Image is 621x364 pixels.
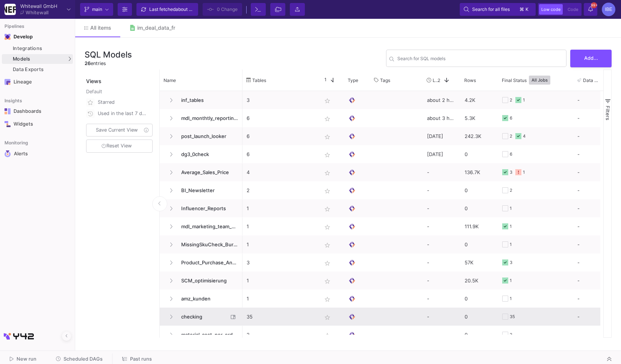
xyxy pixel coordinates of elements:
div: - [577,254,607,271]
div: - [423,253,460,271]
span: Last Used [433,77,438,83]
div: - [577,326,607,343]
div: 1 [510,218,512,235]
div: Whitewall [26,10,48,15]
a: Navigation iconWidgets [2,118,73,130]
button: Used in the last 7 days [85,108,154,119]
div: - [577,182,607,199]
div: 242.3K [460,127,498,145]
img: SQL Model [348,295,356,303]
div: Widgets [14,121,62,127]
span: MissingSkuCheck_Burcu [177,236,238,253]
div: - [423,235,460,253]
div: - [423,199,460,217]
mat-icon: star_border [323,277,332,286]
img: Navigation icon [5,108,11,114]
div: Alerts [14,150,63,157]
span: Type [348,77,358,83]
div: 0 [460,199,498,217]
span: Search for all files [472,4,510,15]
div: Views [85,70,156,85]
div: 3 [510,254,512,271]
span: 99+ [591,2,597,8]
input: Search for name, tables, ... [397,57,563,62]
div: - [577,218,607,235]
span: Name [164,77,176,83]
a: Navigation iconLineage [2,76,73,88]
p: 6 [247,109,314,127]
span: material_cost_per_order_sku [177,326,238,344]
p: 1 [247,200,314,217]
div: - [577,290,607,307]
p: 1 [247,218,314,235]
div: Final Status [502,71,563,89]
button: Reset View [86,140,153,153]
a: Navigation iconAlerts [2,147,73,160]
button: Search for all files⌘k [460,3,536,16]
div: about 2 hours ago [423,91,460,109]
img: SQL Model [348,223,356,231]
div: [DATE] [423,127,460,145]
span: Add... [584,55,598,61]
div: - [423,290,460,308]
div: - [577,127,607,145]
div: - [423,326,460,344]
mat-icon: star_border [323,313,332,322]
div: - [577,200,607,217]
div: - [423,217,460,235]
p: 6 [247,146,314,163]
p: 3 [247,91,314,109]
img: SQL Model [348,331,356,339]
span: post_launch_looker [177,127,238,145]
img: YZ4Yr8zUCx6JYM5gIgaTIQYeTXdcwQjnYC8iZtTV.png [5,4,16,15]
div: - [423,308,460,326]
mat-icon: star_border [323,241,332,250]
mat-icon: star_border [323,187,332,196]
div: - [423,271,460,290]
h3: SQL Models [85,50,132,59]
span: Scheduled DAGs [64,356,103,362]
span: Past runs [130,356,152,362]
div: Develop [14,34,25,40]
div: 4.2K [460,91,498,109]
span: Tags [380,77,390,83]
button: Code [565,4,580,15]
div: [DATE] [423,145,460,163]
p: 2 [247,326,314,344]
div: Integrations [13,45,71,52]
p: 35 [247,308,314,326]
p: 4 [247,164,314,181]
span: checking [177,308,228,326]
img: SQL Model [348,96,356,104]
div: Used in the last 7 days [98,108,148,119]
button: ⌘k [517,5,532,14]
mat-icon: star_border [323,295,332,304]
mat-icon: star_border [323,331,332,340]
div: im_deal_data_fr [137,25,175,31]
mat-icon: star_border [323,223,332,232]
a: Integrations [2,44,73,53]
span: inf_tables [177,91,238,109]
div: Dashboards [14,108,62,114]
span: Reset View [101,143,132,149]
span: SCM_optimisierung [177,272,238,290]
p: 1 [247,290,314,308]
span: Save Current View [96,127,138,133]
div: - [577,164,607,181]
p: 1 [247,272,314,290]
p: 1 [247,236,314,253]
span: 1 [321,77,327,83]
span: main [92,4,102,15]
div: 35 [510,308,515,326]
div: Default [86,88,154,97]
div: entries [85,60,132,67]
span: 26 [85,61,91,66]
button: All Jobs [529,76,550,85]
span: amz_kunden [177,290,238,308]
a: Data Exports [2,65,73,74]
p: 3 [247,254,314,271]
button: Low code [539,4,563,15]
div: IBE [602,3,615,16]
span: dg3_0check [177,146,238,163]
button: 99+ [584,3,597,16]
